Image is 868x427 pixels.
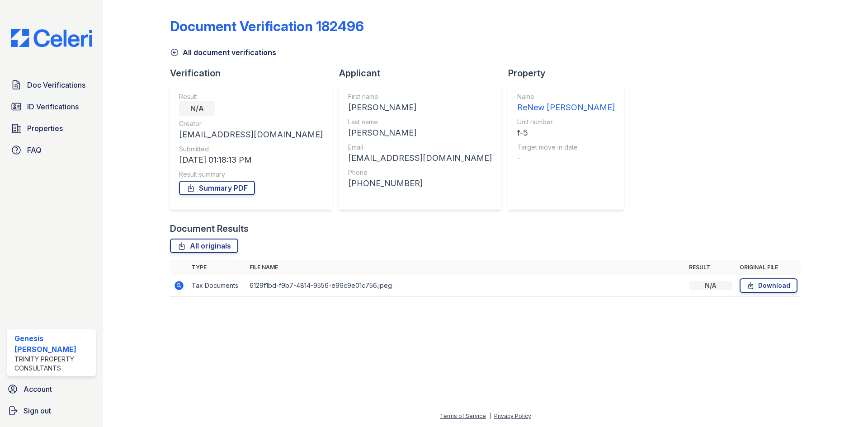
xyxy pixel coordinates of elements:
[24,384,52,394] span: Account
[7,119,96,137] a: Properties
[188,275,246,297] td: Tax Documents
[517,152,615,164] div: -
[170,222,249,235] div: Document Results
[179,92,323,101] div: Result
[170,67,339,80] div: Verification
[348,117,492,127] div: Last name
[440,413,486,419] a: Terms of Service
[179,181,255,195] a: Summary PDF
[685,260,736,275] th: Result
[4,380,99,398] a: Account
[27,101,79,112] span: ID Verifications
[517,101,615,114] div: ReNew [PERSON_NAME]
[740,278,797,293] a: Download
[179,119,323,128] div: Creator
[348,168,492,177] div: Phone
[27,123,63,134] span: Properties
[246,260,685,275] th: File name
[508,67,631,80] div: Property
[14,355,92,373] div: Trinity Property Consultants
[7,141,96,159] a: FAQ
[188,260,246,275] th: Type
[736,260,801,275] th: Original file
[7,98,96,116] a: ID Verifications
[489,413,491,419] div: |
[348,101,492,114] div: [PERSON_NAME]
[27,145,42,155] span: FAQ
[179,128,323,141] div: [EMAIL_ADDRESS][DOMAIN_NAME]
[517,117,615,127] div: Unit number
[348,92,492,101] div: First name
[348,143,492,152] div: Email
[689,281,732,290] div: N/A
[4,402,99,420] a: Sign out
[179,154,323,166] div: [DATE] 01:18:13 PM
[170,18,364,34] div: Document Verification 182496
[24,405,51,416] span: Sign out
[517,92,615,114] a: Name ReNew [PERSON_NAME]
[339,67,508,80] div: Applicant
[348,127,492,139] div: [PERSON_NAME]
[517,127,615,139] div: f-5
[14,333,92,355] div: Genesis [PERSON_NAME]
[494,413,531,419] a: Privacy Policy
[179,170,323,179] div: Result summary
[517,143,615,152] div: Target move in date
[170,239,238,253] a: All originals
[517,92,615,101] div: Name
[348,152,492,164] div: [EMAIL_ADDRESS][DOMAIN_NAME]
[27,80,85,90] span: Doc Verifications
[348,177,492,190] div: [PHONE_NUMBER]
[170,47,276,58] a: All document verifications
[7,76,96,94] a: Doc Verifications
[179,145,323,154] div: Submitted
[179,101,215,116] div: N/A
[4,29,99,47] img: CE_Logo_Blue-a8612792a0a2168367f1c8372b55b34899dd931a85d93a1a3d3e32e68fde9ad4.png
[246,275,685,297] td: 6129f1bd-f9b7-4814-9556-e96c9e01c756.jpeg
